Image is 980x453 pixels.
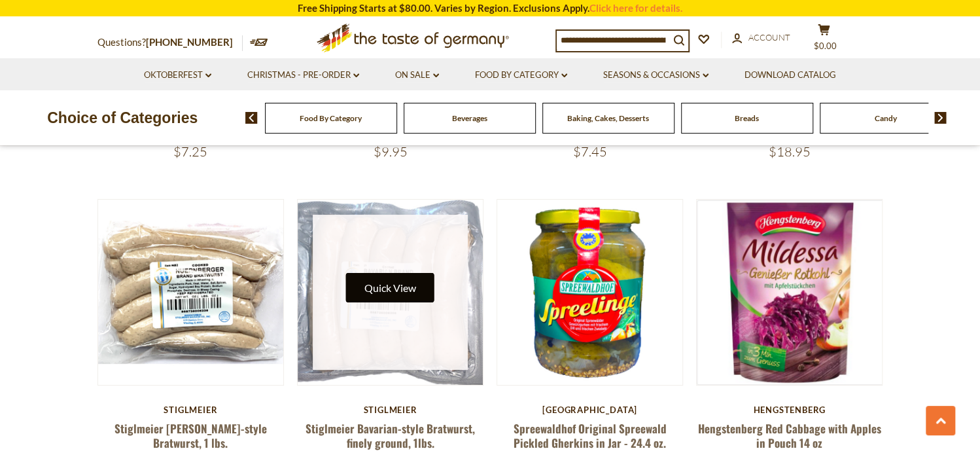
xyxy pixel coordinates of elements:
div: Stiglmeier [97,405,284,415]
p: Questions? [97,34,243,51]
a: Breads [735,113,759,123]
img: Stiglmeier Bavarian-style Bratwurst, finely ground, 1lbs. [298,200,483,385]
a: Stiglmeier Bavarian-style Bratwurst, finely ground, 1lbs. [306,420,475,450]
button: Quick View [346,273,434,302]
span: $9.95 [373,143,407,160]
a: Account [732,31,790,45]
img: previous arrow [245,112,258,124]
img: Spreewaldhof Original Spreewald Pickled Gherkins in Jar - 24.4 oz. [497,200,682,385]
a: Spreewaldhof Original Spreewald Pickled Gherkins in Jar - 24.4 oz. [514,420,667,450]
a: Hengstenberg Red Cabbage with Apples in Pouch 14 oz [698,420,881,450]
span: $7.25 [173,143,207,160]
a: Candy [875,113,897,123]
a: Baking, Cakes, Desserts [567,113,649,123]
span: $18.95 [769,143,811,160]
a: Beverages [452,113,487,123]
button: $0.00 [804,24,843,56]
span: $0.00 [814,41,837,51]
a: Christmas - PRE-ORDER [247,68,359,82]
div: Stiglmeier [297,405,483,415]
span: Account [748,32,790,43]
img: next arrow [934,112,947,124]
img: Stiglmeier Nuernberger-style Bratwurst, 1 lbs. [98,200,283,385]
a: Stiglmeier [PERSON_NAME]-style Bratwurst, 1 lbs. [114,420,267,450]
a: On Sale [395,68,439,82]
a: Food By Category [300,113,362,123]
a: Click here for details. [589,2,682,14]
div: Hengstenberg [696,405,883,415]
a: Food By Category [475,68,567,82]
a: Download Catalog [744,68,836,82]
a: [PHONE_NUMBER] [146,36,233,48]
a: Seasons & Occasions [603,68,709,82]
div: [GEOGRAPHIC_DATA] [497,405,683,415]
img: Hengstenberg Red Cabbage with Apples in Pouch 14 oz [697,200,882,385]
span: $7.45 [573,143,607,160]
a: Oktoberfest [144,68,211,82]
